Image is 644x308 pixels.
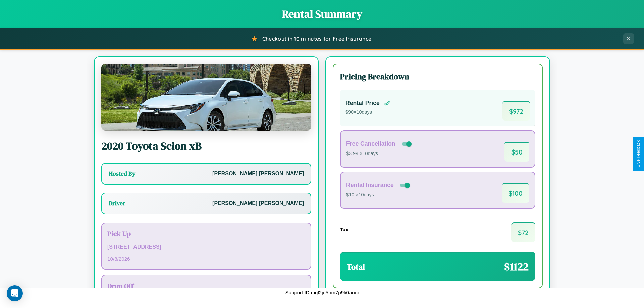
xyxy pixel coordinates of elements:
p: [PERSON_NAME] [PERSON_NAME] [212,169,304,179]
span: $ 100 [502,183,529,203]
h3: Total [347,261,365,272]
div: Open Intercom Messenger [7,285,23,301]
h4: Rental Price [345,100,380,107]
p: $3.99 × 10 days [346,149,413,158]
h3: Pricing Breakdown [340,71,535,82]
h4: Free Cancellation [346,140,395,147]
p: 10 / 8 / 2026 [107,254,305,263]
h1: Rental Summary [7,7,637,21]
h4: Rental Insurance [346,182,394,189]
span: $ 972 [502,101,530,121]
h3: Hosted By [109,170,135,178]
p: [STREET_ADDRESS] [107,242,305,252]
p: $10 × 10 days [346,191,411,199]
span: $ 50 [504,142,529,162]
div: Give Feedback [636,140,641,168]
p: [PERSON_NAME] [PERSON_NAME] [212,199,304,208]
h3: Drop Off [107,281,305,291]
p: Support ID: mgl2ju5nm7p9ti0aooi [285,288,359,297]
p: $ 90 × 10 days [345,108,390,117]
span: Checkout in 10 minutes for Free Insurance [262,35,371,42]
h4: Tax [340,227,348,232]
span: $ 1122 [504,259,529,274]
h3: Driver [109,199,125,207]
h2: 2020 Toyota Scion xB [101,139,311,153]
h3: Pick Up [107,229,305,238]
img: Toyota Scion xB [101,64,311,131]
span: $ 72 [511,222,535,242]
